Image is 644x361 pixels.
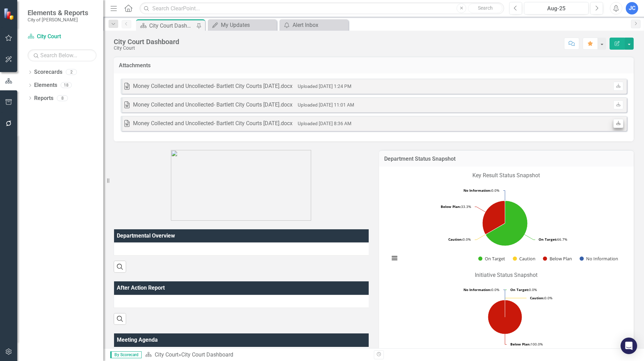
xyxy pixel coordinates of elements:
div: City Court Dashboard [181,351,233,358]
tspan: Caution: [448,237,463,242]
a: My Updates [209,21,275,29]
span: Search [478,5,493,11]
small: City of [PERSON_NAME] [28,17,88,22]
div: City Court Dashboard [114,38,179,46]
path: Below Plan, 3. [482,201,505,234]
tspan: Below Plan: [510,342,531,347]
path: Below Plan, 1. [488,300,522,334]
p: Key Result Status Snapshot [386,172,627,181]
button: Show No Information [580,255,618,262]
button: JC [626,2,638,14]
div: City Court Dashboard [149,21,195,30]
input: Search Below... [28,49,96,61]
text: 0.0% [463,188,499,193]
div: Alert Inbox [293,21,347,29]
span: Elements & Reports [28,9,88,17]
button: Search [468,3,502,13]
div: Money Collected and Uncollected- Bartlett City Courts [DATE].docx [133,120,293,128]
div: Open Intercom Messenger [621,338,637,354]
div: Aug-25 [527,4,586,13]
tspan: On Target: [539,237,557,242]
div: 18 [61,82,72,88]
text: 0.0% [530,295,552,300]
text: 0.0% [448,237,471,242]
a: City Court [28,33,96,41]
button: View chart menu, Chart [390,253,399,263]
path: Caution, 0. [485,223,505,234]
a: Elements [34,81,57,89]
a: Alert Inbox [281,21,347,29]
button: Show Caution [513,255,535,262]
td: Double-Click to Edit [114,243,369,255]
a: City Court [155,351,178,358]
path: On Target, 6. [485,201,527,246]
div: Money Collected and Uncollected- Bartlett City Courts [DATE].docx [133,101,293,109]
img: COB-New-Logo-Sig-300px.png [171,150,311,221]
div: My Updates [221,21,275,29]
p: Initiative Status Snapshot [386,270,627,281]
small: Uploaded [DATE] 11:01 AM [298,102,354,108]
td: Double-Click to Edit [114,295,369,308]
div: 8 [57,95,68,101]
h3: Attachments [119,62,628,69]
a: Scorecards [34,68,62,76]
div: Money Collected and Uncollected- Bartlett City Courts [DATE].docx [133,82,293,90]
h3: Department Status Snapshot [384,156,629,162]
img: ClearPoint Strategy [3,8,16,20]
span: By Scorecard [110,351,142,358]
button: Aug-25 [524,2,589,14]
text: 33.3% [441,204,471,209]
input: Search ClearPoint... [140,2,504,14]
div: 2 [66,69,77,75]
tspan: Below Plan: [441,204,461,209]
tspan: On Target: [510,287,529,292]
button: Show Below Plan [543,255,573,262]
tspan: No Information: [463,188,491,193]
tspan: Caution: [530,295,544,300]
text: 0.0% [463,287,499,292]
text: 100.0% [510,342,543,347]
td: Double-Click to Edit Right Click for Context Menu [114,347,369,360]
svg: Interactive chart [386,183,624,269]
button: Show On Target [478,255,505,262]
a: Reports [34,94,53,102]
div: » [145,351,369,359]
text: 0.0% [510,287,537,292]
text: 66.7% [539,237,567,242]
small: Uploaded [DATE] 8:36 AM [298,121,351,126]
tspan: No Information: [463,287,491,292]
div: Chart. Highcharts interactive chart. [386,182,627,269]
small: Uploaded [DATE] 1:24 PM [298,83,351,89]
div: City Court [114,46,179,51]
